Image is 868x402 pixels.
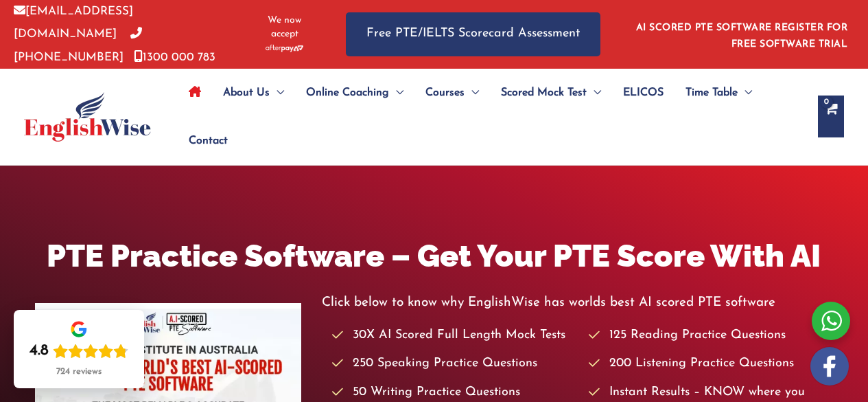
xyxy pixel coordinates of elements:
[589,353,833,375] li: 200 Listening Practice Questions
[332,324,576,347] li: 30X AI Scored Full Length Mock Tests
[332,353,576,375] li: 250 Speaking Practice Questions
[134,52,215,63] a: 1300 000 783
[306,69,389,117] span: Online Coaching
[675,69,763,117] a: Time TableMenu Toggle
[257,14,312,41] span: We now accept
[322,291,834,314] p: Click below to know why EnglishWise has worlds best AI scored PTE software
[589,324,833,347] li: 125 Reading Practice Questions
[30,342,49,361] div: 4.8
[389,69,403,117] span: Menu Toggle
[346,12,600,56] a: Free PTE/IELTS Scorecard Assessment
[587,69,601,117] span: Menu Toggle
[56,366,102,377] div: 724 reviews
[612,69,675,117] a: ELICOS
[30,342,128,361] div: Rating: 4.8 out of 5
[24,92,151,142] img: cropped-ew-logo
[738,69,752,117] span: Menu Toggle
[270,69,284,117] span: Menu Toggle
[414,69,490,117] a: CoursesMenu Toggle
[636,23,848,49] a: AI SCORED PTE SOFTWARE REGISTER FOR FREE SOFTWARE TRIAL
[628,12,854,56] aside: Header Widget 1
[35,234,834,278] h1: PTE Practice Software – Get Your PTE Score With AI
[685,69,738,117] span: Time Table
[178,117,228,165] a: Contact
[189,117,228,165] span: Contact
[623,69,664,117] span: ELICOS
[295,69,414,117] a: Online CoachingMenu Toggle
[266,45,303,52] img: Afterpay-Logo
[425,69,465,117] span: Courses
[212,69,295,117] a: About UsMenu Toggle
[465,69,479,117] span: Menu Toggle
[501,69,587,117] span: Scored Mock Test
[14,28,142,63] a: [PHONE_NUMBER]
[178,69,804,165] nav: Site Navigation: Main Menu
[490,69,612,117] a: Scored Mock TestMenu Toggle
[810,347,849,386] img: white-facebook.png
[818,96,844,137] a: View Shopping Cart, empty
[14,5,133,40] a: [EMAIL_ADDRESS][DOMAIN_NAME]
[223,69,270,117] span: About Us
